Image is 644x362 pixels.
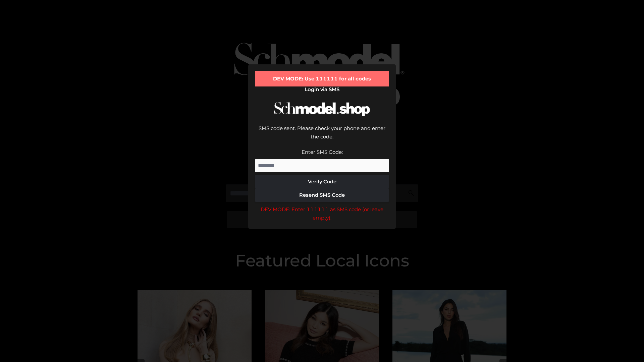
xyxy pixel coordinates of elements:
[302,149,343,155] label: Enter SMS Code:
[255,124,389,148] div: SMS code sent. Please check your phone and enter the code.
[255,71,389,86] div: DEV MODE: Use 111111 for all codes
[255,188,389,202] button: Resend SMS Code
[255,86,389,93] h2: Login via SMS
[255,175,389,188] button: Verify Code
[272,96,372,122] img: Schmodel Logo
[255,205,389,222] div: DEV MODE: Enter 111111 as SMS code (or leave empty).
